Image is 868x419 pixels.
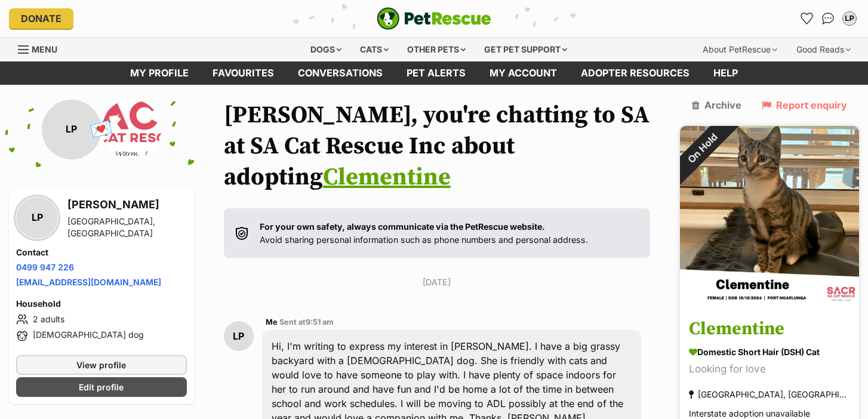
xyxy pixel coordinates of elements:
[79,381,124,393] span: Edit profile
[279,318,334,326] span: Sent at
[689,408,810,418] span: Interstate adoption unavailable
[201,61,286,85] a: Favourites
[762,100,847,110] a: Report enquiry
[16,377,187,397] a: Edit profile
[16,262,74,272] a: 0499 947 226
[18,38,66,59] a: Menu
[16,197,58,239] div: LP
[701,61,750,85] a: Help
[689,346,850,358] div: Domestic Short Hair (DSH) Cat
[32,44,57,54] span: Menu
[16,312,187,326] li: 2 adults
[395,61,478,85] a: Pet alerts
[663,109,741,187] div: On Hold
[476,38,575,61] div: Get pet support
[377,7,491,30] img: logo-e224e6f780fb5917bec1dbf3a21bbac754714ae5b6737aabdf751b685950b380.svg
[818,9,838,28] a: Conversations
[76,359,126,371] span: View profile
[323,162,451,192] a: Clementine
[260,221,545,232] strong: For your own safety, always communicate via the PetRescue website.
[118,61,201,85] a: My profile
[224,321,254,351] div: LP
[224,100,650,193] h1: [PERSON_NAME], you're chatting to SA at SA Cat Rescue Inc about adopting
[680,126,859,305] img: Clementine
[9,8,73,29] a: Donate
[302,38,350,61] div: Dogs
[16,329,187,343] li: [DEMOGRAPHIC_DATA] dog
[266,318,278,326] span: Me
[16,277,161,287] a: [EMAIL_ADDRESS][DOMAIN_NAME]
[260,220,588,246] p: Avoid sharing personal information such as phone numbers and personal address.
[101,100,161,159] img: SA Cat Rescue Inc profile pic
[689,316,850,343] h3: Clementine
[569,61,701,85] a: Adopter resources
[286,61,395,85] a: conversations
[797,9,859,28] ul: Account quick links
[694,38,786,61] div: About PetRescue
[689,361,850,377] div: Looking for love
[689,386,850,402] div: [GEOGRAPHIC_DATA], [GEOGRAPHIC_DATA]
[67,196,187,213] h3: [PERSON_NAME]
[797,9,816,28] a: Favourites
[478,61,569,85] a: My account
[306,318,334,326] span: 9:51 am
[88,116,115,142] span: 💌
[377,7,491,30] a: PetRescue
[42,100,101,159] div: LP
[16,247,187,258] h4: Contact
[680,295,859,307] a: On Hold
[399,38,474,61] div: Other pets
[352,38,397,61] div: Cats
[224,276,650,288] p: [DATE]
[67,215,187,239] div: [GEOGRAPHIC_DATA], [GEOGRAPHIC_DATA]
[16,355,187,375] a: View profile
[840,9,859,28] button: My account
[844,13,855,24] div: LP
[692,100,741,110] a: Archive
[16,298,187,310] h4: Household
[822,13,835,24] img: chat-41dd97257d64d25036548639549fe6c8038ab92f7586957e7f3b1b290dea8141.svg
[788,38,859,61] div: Good Reads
